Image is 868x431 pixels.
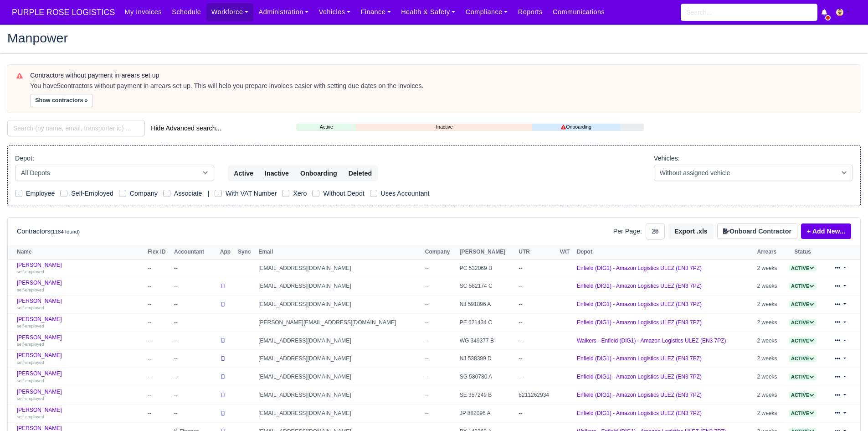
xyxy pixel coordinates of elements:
[119,3,167,21] a: My Invoices
[789,319,817,326] span: Active
[0,24,868,54] div: Manpower
[577,265,702,271] a: Enfield (DIG1) - Amazon Logistics ULEZ (EN3 7PZ)
[17,342,44,347] small: self-employed
[145,277,172,296] td: --
[381,188,430,199] label: Uses Accountant
[256,386,423,405] td: [EMAIL_ADDRESS][DOMAIN_NAME]
[172,386,218,405] td: --
[789,374,817,380] span: Active
[755,332,784,350] td: 2 weeks
[17,269,44,274] small: self-employed
[294,166,343,181] button: Onboarding
[516,259,557,277] td: --
[17,378,44,383] small: self-employed
[256,259,423,277] td: [EMAIL_ADDRESS][DOMAIN_NAME]
[172,404,218,422] td: --
[145,386,172,405] td: --
[17,414,44,419] small: self-employed
[755,277,784,296] td: 2 weeks
[557,245,575,259] th: VAT
[253,3,313,21] a: Administration
[613,226,642,237] label: Per Page:
[172,296,218,314] td: --
[577,319,702,326] a: Enfield (DIG1) - Amazon Logistics ULEZ (EN3 7PZ)
[7,4,119,21] a: PURPLE ROSE LOGISTICS
[17,305,44,310] small: self-employed
[516,386,557,405] td: 8211262934
[789,392,817,399] span: Active
[755,296,784,314] td: 2 weeks
[207,190,209,197] span: |
[789,338,817,344] a: Active
[425,392,429,398] span: --
[784,245,822,259] th: Status
[577,355,702,362] a: Enfield (DIG1) - Amazon Logistics ULEZ (EN3 7PZ)
[8,245,145,259] th: Name
[174,188,202,199] label: Associate
[577,410,702,416] a: Enfield (DIG1) - Amazon Logistics ULEZ (EN3 7PZ)
[71,188,113,199] label: Self-Employed
[755,245,784,259] th: Arrears
[425,319,429,326] span: --
[17,287,44,292] small: self-employed
[130,188,158,199] label: Company
[30,94,93,107] button: Show contractors »
[425,265,429,271] span: --
[51,229,80,234] small: (1184 found)
[425,301,429,307] span: --
[516,245,557,259] th: UTR
[172,259,218,277] td: --
[577,283,702,289] a: Enfield (DIG1) - Amazon Logistics ULEZ (EN3 7PZ)
[15,153,34,164] label: Depot:
[7,31,861,44] h2: Manpower
[17,360,44,365] small: self-employed
[323,188,364,199] label: Without Depot
[355,3,396,21] a: Finance
[516,350,557,368] td: --
[17,407,143,420] a: [PERSON_NAME] self-employed
[789,265,817,271] a: Active
[577,301,702,307] a: Enfield (DIG1) - Amazon Logistics ULEZ (EN3 7PZ)
[789,301,817,307] a: Active
[293,188,307,199] label: Xero
[755,386,784,405] td: 2 weeks
[256,368,423,386] td: [EMAIL_ADDRESS][DOMAIN_NAME]
[789,283,817,290] span: Active
[296,123,356,131] a: Active
[516,296,557,314] td: --
[516,404,557,422] td: --
[532,123,620,131] a: Onboarding
[167,3,206,21] a: Schedule
[681,4,817,21] input: Search...
[218,245,236,259] th: App
[789,301,817,308] span: Active
[228,166,259,181] button: Active
[17,316,143,329] a: [PERSON_NAME] self-employed
[145,332,172,350] td: --
[822,387,868,431] iframe: Chat Widget
[457,404,517,422] td: JP 882096 A
[457,350,517,368] td: NJ 538399 D
[457,296,517,314] td: NJ 591896 A
[145,259,172,277] td: --
[145,120,227,136] button: Hide Advanced search...
[789,374,817,380] a: Active
[17,370,143,384] a: [PERSON_NAME] self-employed
[425,283,429,289] span: --
[7,120,145,136] input: Search (by name, email, transporter id) ...
[789,355,817,362] a: Active
[425,410,429,416] span: --
[17,280,143,293] a: [PERSON_NAME] self-employed
[755,368,784,386] td: 2 weeks
[172,332,218,350] td: --
[226,188,277,199] label: With VAT Number
[17,228,80,235] h6: Contractors
[516,368,557,386] td: --
[256,313,423,332] td: [PERSON_NAME][EMAIL_ADDRESS][DOMAIN_NAME]
[57,82,61,89] strong: 5
[789,410,817,417] span: Active
[145,313,172,332] td: --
